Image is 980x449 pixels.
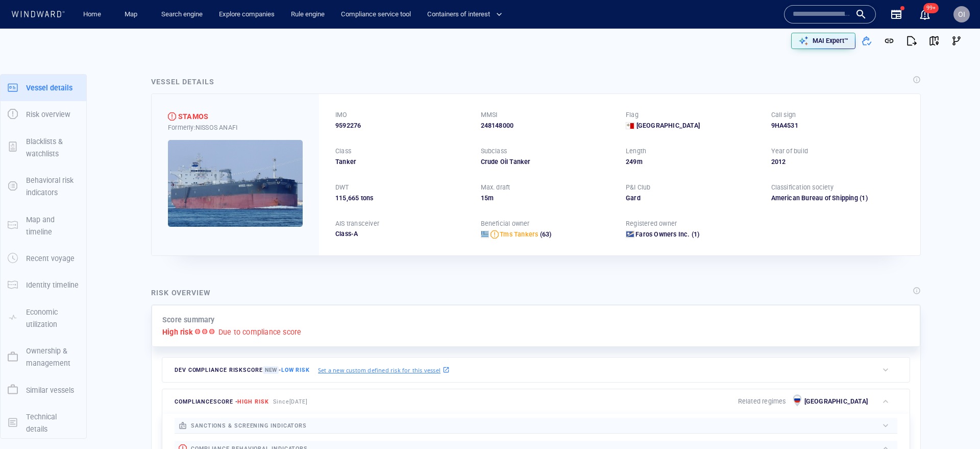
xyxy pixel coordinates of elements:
span: 9592276 [335,121,361,130]
button: Ownership & management [1,338,86,377]
div: 115,665 tons [335,194,469,203]
span: New [263,366,279,374]
p: Class [335,147,351,156]
span: sanctions & screening indicators [191,422,307,429]
span: m [488,194,494,202]
a: Set a new custom defined risk for this vessel [318,364,450,375]
div: Toggle map information layers [743,37,758,52]
span: m [637,158,643,166]
a: Ownership & management [1,352,86,362]
span: Class-A [335,230,358,238]
button: 99+ [919,8,931,20]
div: Tanker [335,157,469,167]
span: 249 [626,158,637,166]
button: Map and timeline [1,206,86,246]
span: OI [958,10,965,18]
button: Similar vessels [1,377,86,404]
a: Faros Owners Inc. (1) [635,230,699,239]
div: Crude Oil Tanker [481,157,614,167]
div: STAMOS [178,110,208,123]
a: Explore companies [215,6,279,23]
button: 7 days[DATE]-[DATE] [142,258,236,276]
button: Add to vessel list [855,30,878,52]
p: Similar vessels [26,384,74,396]
p: P&I Club [626,183,651,192]
button: Visual Link Analysis [945,30,968,52]
button: Blacklists & watchlists [1,128,86,168]
iframe: Chat [937,403,972,441]
a: Blacklists & watchlists [1,142,86,152]
a: Map [120,6,145,23]
p: Behavioral risk indicators [26,174,79,199]
a: Recent voyage [1,253,86,263]
a: Mapbox logo [140,302,185,314]
a: Home [79,6,105,23]
a: Compliance service tool [337,6,415,23]
a: Vessel details [1,82,86,92]
a: Economic utilization [1,313,86,322]
p: MAI Expert™ [813,36,848,45]
p: Vessel details [26,82,72,94]
a: Behavioral risk indicators [1,181,86,191]
p: Due to compliance score [218,326,302,338]
span: (63) [538,230,551,239]
button: Economic utilization [1,299,86,338]
span: Dev Compliance risk score - [175,366,310,374]
p: Score summary [162,314,215,326]
span: Faros Owners Inc. [635,230,690,238]
div: [DATE] - [DATE] [171,259,215,275]
a: Tms Tankers (63) [500,230,551,239]
span: Containers of interest [427,9,502,20]
p: Year of build [771,147,808,156]
div: Compliance Activities [112,10,120,26]
p: [GEOGRAPHIC_DATA] [804,397,868,406]
span: (1) [690,230,700,239]
div: 248148000 [481,121,614,130]
div: (9170) [52,10,70,26]
button: Identity timeline [1,272,86,298]
span: (1) [858,194,904,203]
a: Risk overview [1,109,86,119]
button: Map [116,6,149,23]
a: Search engine [157,6,207,23]
div: Notification center [919,8,931,20]
p: Classification society [771,183,834,192]
a: 99+ [917,6,933,22]
p: Risk overview [26,108,70,121]
button: OI [951,4,972,25]
a: Technical details [1,417,86,427]
div: tooltips.createAOI [726,37,743,52]
p: Flag [626,110,639,120]
img: 5905c3481f91144c725421d9_0 [168,140,303,227]
p: Max. draft [481,183,510,192]
button: MAI Expert™ [791,33,855,49]
button: Export vessel information [670,37,696,52]
p: Beneficial owner [481,219,530,228]
p: Length [626,147,646,156]
p: Related regimes [738,397,786,406]
p: Identity timeline [26,279,79,291]
p: Blacklists & watchlists [26,135,79,160]
div: American Bureau of Shipping [771,194,904,203]
span: 15 [481,194,488,202]
button: Get link [878,30,900,52]
span: 7 days [150,263,169,270]
button: Recent voyage [1,245,86,272]
p: MMSI [481,110,498,120]
p: Technical details [26,411,79,436]
div: Gard [626,194,759,203]
p: Registered owner [626,219,677,228]
div: Vessel details [151,76,214,88]
div: American Bureau of Shipping [771,194,858,203]
button: Home [76,6,108,23]
button: Create an AOI. [726,37,743,52]
div: High risk [168,112,176,121]
span: [GEOGRAPHIC_DATA] [636,121,700,130]
a: Map and timeline [1,220,86,230]
p: Ownership & management [26,345,79,370]
button: View on map [923,30,945,52]
p: High risk [162,326,193,338]
button: Risk overview [1,101,86,128]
